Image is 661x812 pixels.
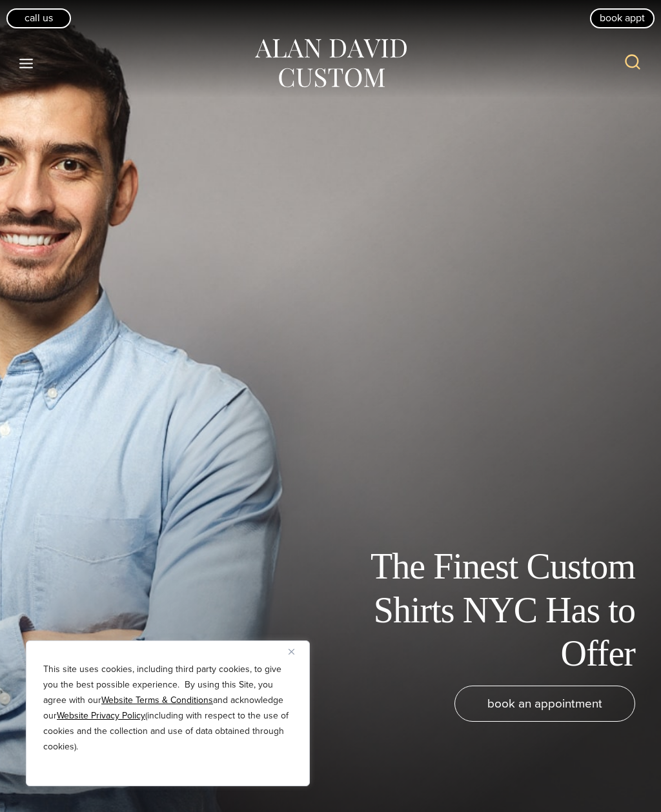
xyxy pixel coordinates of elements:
img: Close [289,649,294,655]
img: Alan David Custom [253,35,408,92]
a: Website Privacy Policy [57,709,145,722]
p: This site uses cookies, including third party cookies, to give you the best possible experience. ... [43,662,292,755]
span: book an appointment [487,694,602,713]
a: Call Us [6,8,71,28]
a: book an appointment [454,686,635,722]
a: Website Terms & Conditions [101,693,213,707]
h1: The Finest Custom Shirts NYC Has to Offer [345,545,635,675]
button: Close [289,644,304,659]
button: View Search Form [617,48,648,79]
a: book appt [590,8,655,28]
button: Open menu [13,52,40,75]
